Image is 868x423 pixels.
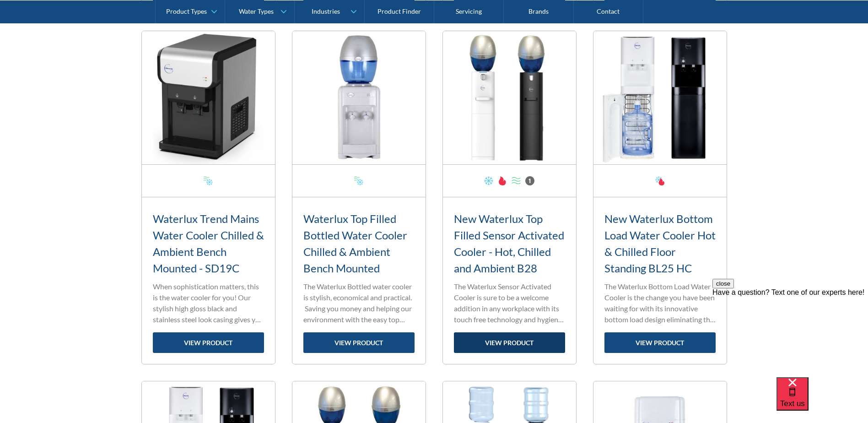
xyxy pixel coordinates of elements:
[604,281,716,325] p: The Waterlux Bottom Load Water Cooler is the change you have been waiting for with its innovative...
[604,211,716,277] h3: New Waterlux Bottom Load Water Cooler Hot & Chilled Floor Standing BL25 HC
[153,281,264,325] p: When sophistication matters, this is the water cooler for you! Our stylish high gloss black and s...
[153,332,264,353] a: view product
[776,377,868,423] iframe: podium webchat widget bubble
[454,211,565,277] h3: New Waterlux Top Filled Sensor Activated Cooler - Hot, Chilled and Ambient B28
[303,332,415,353] a: view product
[312,7,340,15] div: Industries
[454,281,565,325] p: The Waterlux Sensor Activated Cooler is sure to be a welcome addition in any workplace with its t...
[303,281,415,325] p: The Waterlux Bottled water cooler is stylish, economical and practical. Saving you money and help...
[303,211,415,277] h3: Waterlux Top Filled Bottled Water Cooler Chilled & Ambient Bench Mounted
[593,31,727,164] img: New Waterlux Bottom Load Water Cooler Hot & Chilled Floor Standing BL25 HC
[239,7,274,15] div: Water Types
[712,279,868,389] iframe: podium webchat widget prompt
[604,332,716,353] a: view product
[142,31,275,164] img: Waterlux Trend Mains Water Cooler Chilled & Ambient Bench Mounted - SD19C
[454,332,565,353] a: view product
[443,31,576,164] img: New Waterlux Top Filled Sensor Activated Cooler - Hot, Chilled and Ambient B28
[153,211,264,277] h3: Waterlux Trend Mains Water Cooler Chilled & Ambient Bench Mounted - SD19C
[292,31,426,164] img: Waterlux Top Filled Bottled Water Cooler Chilled & Ambient Bench Mounted
[166,7,207,15] div: Product Types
